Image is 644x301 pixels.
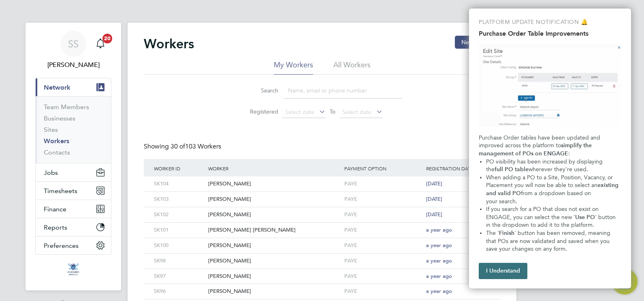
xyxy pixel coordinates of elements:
[486,158,604,173] span: PO visibility has been increased by displaying the
[342,108,371,116] span: Select date
[479,142,593,157] strong: simplify the management of POs on ENGAGE
[44,169,58,176] span: Jobs
[499,230,514,236] strong: Finish
[35,263,111,276] a: Go to home page
[206,176,342,191] div: [PERSON_NAME]
[152,284,206,299] div: SK96
[44,148,70,156] a: Contacts
[44,84,70,91] span: Network
[44,137,69,145] a: Workers
[342,176,424,191] div: PAYE
[26,23,121,290] nav: Main navigation
[152,159,206,178] div: Worker ID
[35,31,111,70] a: Go to account details
[242,87,278,94] label: Search
[426,226,452,233] span: a year ago
[102,34,112,43] span: 20
[206,238,342,253] div: [PERSON_NAME]
[152,254,206,269] div: SK98
[206,223,342,238] div: [PERSON_NAME] [PERSON_NAME]
[152,238,206,253] div: SK100
[469,9,631,288] div: Purchase Order Table Improvements
[152,176,206,191] div: SK104
[342,207,424,222] div: PAYE
[44,187,77,195] span: Timesheets
[44,126,58,133] a: Sites
[426,180,442,187] span: [DATE]
[206,207,342,222] div: [PERSON_NAME]
[284,83,402,99] input: Name, email or phone number
[242,108,278,115] label: Registered
[285,108,314,116] span: Select date
[486,182,620,197] strong: existing and valid PO
[486,206,600,221] span: If you search for a PO that does not exist on ENGAGE, you can select the new '
[479,30,621,37] h2: Purchase Order Table Improvements
[342,269,424,284] div: PAYE
[426,211,442,218] span: [DATE]
[529,166,588,173] span: wherever they're used.
[486,214,617,229] span: ' button in the dropdown to add it to the platform.
[44,242,79,249] span: Preferences
[426,273,452,279] span: a year ago
[575,214,595,221] strong: Use PO
[342,223,424,238] div: PAYE
[152,192,206,207] div: SK103
[206,284,342,299] div: [PERSON_NAME]
[486,174,614,189] span: When adding a PO to a Site, Position, Vacancy, or Placement you will now be able to select an
[144,142,223,151] div: Showing
[206,192,342,207] div: [PERSON_NAME]
[274,60,313,75] li: My Workers
[479,18,621,26] p: PLATFORM UPDATE NOTIFICATION 🔔
[568,150,570,157] span: :
[342,254,424,269] div: PAYE
[455,36,500,49] button: New Worker
[152,223,206,238] div: SK101
[479,134,602,149] span: Purchase Order tables have been updated and improved across the platform to
[171,142,221,150] span: 103 Workers
[426,257,452,264] span: a year ago
[44,114,75,122] a: Businesses
[342,192,424,207] div: PAYE
[426,196,442,202] span: [DATE]
[206,254,342,269] div: [PERSON_NAME]
[171,142,185,150] span: 30 of
[206,269,342,284] div: [PERSON_NAME]
[479,263,527,279] button: I Understand
[152,269,206,284] div: SK97
[424,159,492,178] div: Registration Date
[206,159,342,178] div: Worker
[327,106,338,117] span: To
[426,288,452,295] span: a year ago
[426,242,452,249] span: a year ago
[35,60,111,70] span: Sandeep Singh
[44,224,67,231] span: Reports
[342,238,424,253] div: PAYE
[152,207,206,222] div: SK102
[486,190,612,205] span: from a dropdown based on your search.
[495,166,529,173] strong: full PO table
[144,36,194,52] h2: Workers
[44,205,66,213] span: Finance
[62,263,84,276] img: sksecurityservices-logo-retina.png
[68,39,79,49] span: SS
[486,230,499,236] span: The '
[44,103,89,111] a: Team Members
[486,230,612,252] span: ' button has been removed, meaning that POs are now validated and saved when you save your change...
[479,44,621,127] img: Purchase Order Table Improvements
[342,284,424,299] div: PAYE
[333,60,371,75] li: All Workers
[342,159,424,178] div: Payment Option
